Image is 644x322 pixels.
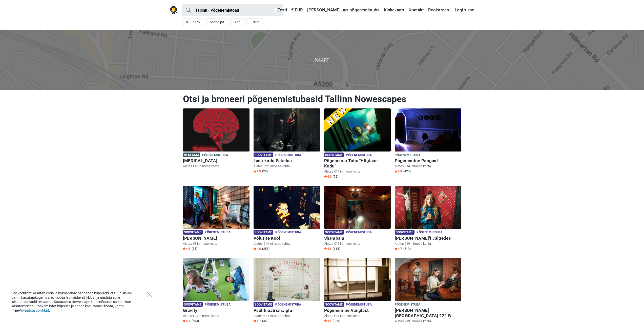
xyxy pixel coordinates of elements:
[183,236,250,241] h6: [PERSON_NAME]
[395,108,461,151] img: Põgenemine Pangast
[290,6,304,15] a: € EUR
[333,247,340,251] span: (618)
[324,108,391,180] a: Põgenemis Tuba "Hiiglase Kodu" Soovitame Põgenemistuba Põgenemis Tuba "Hiiglase Kodu" Alates €17 ...
[333,175,338,179] span: (72)
[254,314,320,318] p: Alates €19 inimese kohta
[427,6,452,15] a: Registreeru
[395,186,461,252] a: Alice'i Jälgedes Soovitame Põgenemistuba [PERSON_NAME]'i Jälgedes Alates €19 inimese kohta Star4....
[246,18,263,26] button: Filtrid
[183,186,250,229] img: Sherlock Holmes
[183,164,250,168] p: Alates €13 inimese kohta
[230,18,244,26] button: Age
[324,175,331,179] span: 4.9
[395,302,421,308] span: Põgenemistuba
[182,4,283,16] input: proovi “Tallinn”
[254,169,261,173] span: 4.9
[395,247,402,251] span: 4.7
[254,186,320,229] img: Võlurite Kool
[407,6,425,15] a: Kontakt
[254,158,320,163] h6: Lastekodu Saladus
[324,308,391,313] h6: Põgenemine Vanglast
[183,93,461,105] h1: Otsi ja broneeri põgenemistubasid Tallinn Nowescapes
[324,319,327,322] img: Star
[275,153,301,158] span: Põgenemistuba
[453,6,474,15] a: Logi sisse
[192,247,197,251] span: (83)
[346,153,372,158] span: Põgenemistuba
[254,164,320,168] p: Alates €22 inimese kohta
[324,241,391,246] p: Alates €15 inimese kohta
[395,241,461,246] p: Alates €19 inimese kohta
[262,247,269,251] span: (256)
[254,241,320,246] p: Alates €14 inimese kohta
[147,292,152,297] button: Close
[254,230,274,235] span: Soovitame
[254,170,256,173] img: Star
[395,164,461,168] p: Alates €14 inimese kohta
[403,169,411,173] span: (420)
[324,186,391,252] a: Shambala Soovitame Põgenemistuba Shambala Alates €15 inimese kohta Star4.8 (618)
[395,247,397,250] img: Star
[395,153,421,158] span: Põgenemistuba
[346,230,372,235] span: Põgenemistuba
[395,186,461,229] img: Alice'i Jälgedes
[395,169,402,173] span: 4.8
[324,186,391,229] img: Shambala
[324,169,391,174] p: Alates €17 inimese kohta
[395,258,461,301] img: Baker Street 221 B
[183,319,185,322] img: Star
[395,236,461,241] h6: [PERSON_NAME]'i Jälgedes
[202,153,228,158] span: Põgenemistuba
[306,6,381,15] a: [PERSON_NAME] uus põgenemistuba
[274,8,277,12] img: Eesti
[183,153,200,157] span: Reklaam
[183,258,250,301] img: Gravity
[5,287,157,317] div: See veebileht kasutab enda ja kolmandate osapoolte küpsiseid, et tuua sinuni parim kasutajakogemu...
[324,314,391,318] p: Alates €11 inimese kohta
[183,241,250,246] p: Alates €8 inimese kohta
[383,6,406,15] a: Kinkekaart
[183,247,185,250] img: Star
[254,247,256,250] img: Star
[205,230,231,235] span: Põgenemistuba
[346,302,372,308] span: Põgenemistuba
[395,158,461,163] h6: Põgenemine Pangast
[183,108,250,151] img: Paranoia
[183,158,250,163] h6: [MEDICAL_DATA]
[262,169,268,173] span: (29)
[182,18,204,26] button: Kuupäev
[324,153,344,157] span: Soovitame
[183,247,190,251] span: 4.8
[206,18,228,26] button: Mängijat
[395,230,415,235] span: Soovitame
[324,158,391,169] h6: Põgenemis Tuba "Hiiglase Kodu"
[395,108,461,175] a: Põgenemine Pangast Põgenemistuba Põgenemine Pangast Alates €14 inimese kohta Star4.8 (420)
[324,108,391,151] img: Põgenemis Tuba "Hiiglase Kodu"
[324,258,391,301] img: Põgenemine Vanglast
[254,186,320,252] a: Võlurite Kool Soovitame Põgenemistuba Võlurite Kool Alates €14 inimese kohta Star4.8 (256)
[183,230,203,235] span: Soovitame
[183,302,203,307] span: Soovitame
[324,247,327,250] img: Star
[205,302,231,308] span: Põgenemistuba
[254,308,320,313] h6: Psühhiaatriahaigla
[183,314,250,318] p: Alates €24 inimese kohta
[254,319,256,322] img: Star
[183,308,250,313] h6: Gravity
[275,230,301,235] span: Põgenemistuba
[170,6,177,14] img: Nowescape logo
[324,230,344,235] span: Soovitame
[183,186,250,252] a: Sherlock Holmes Soovitame Põgenemistuba [PERSON_NAME] Alates €8 inimese kohta Star4.8 (83)
[324,236,391,241] h6: Shambala
[403,247,411,251] span: (519)
[254,247,261,251] span: 4.8
[395,170,397,173] img: Star
[254,258,320,301] img: Psühhiaatriahaigla
[417,230,442,235] span: Põgenemistuba
[254,302,274,307] span: Soovitame
[254,236,320,241] h6: Võlurite Kool
[183,108,250,170] a: Paranoia Reklaam Põgenemistuba [MEDICAL_DATA] Alates €13 inimese kohta
[275,302,301,308] span: Põgenemistuba
[254,108,320,151] img: Lastekodu Saladus
[324,175,327,178] img: Star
